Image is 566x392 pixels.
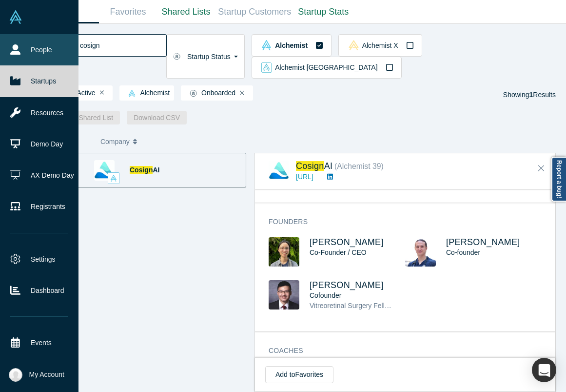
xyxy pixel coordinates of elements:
[275,42,308,49] span: Alchemist
[296,173,313,181] a: [URL]
[124,89,170,97] span: Alchemist
[29,370,64,380] span: My Account
[269,161,289,181] img: Cosign AI's Logo
[503,91,556,99] span: Showing Results
[310,248,367,256] span: Co-Founder / CEO
[94,160,115,181] img: Cosign AI's Logo
[269,346,528,356] h3: Coaches
[405,237,436,267] img: Riya Fukui's Profile Image
[296,161,332,171] a: CosignAI
[265,366,333,383] button: Add toFavorites
[349,40,359,50] img: alchemistx Vault Logo
[310,237,384,247] a: [PERSON_NAME]
[128,90,136,97] img: alchemist Vault Logo
[294,0,352,23] a: Startup Stats
[9,10,22,24] img: Alchemist Vault Logo
[296,161,324,171] span: Cosign
[153,166,159,174] span: AI
[100,131,172,152] button: Company
[310,280,384,290] a: [PERSON_NAME]
[110,175,117,182] img: alchemist Vault Logo
[240,89,244,96] button: Remove Filter
[334,162,384,170] small: ( Alchemist 39 )
[99,0,157,23] a: Favorites
[269,280,299,309] img: Louie Cai's Profile Image
[57,111,120,124] button: New Shared List
[190,89,197,97] img: Startup status
[215,0,294,23] a: Startup Customers
[529,91,533,99] strong: 1
[9,368,22,382] img: Katinka Harsányi's Account
[261,40,272,50] img: alchemist Vault Logo
[130,166,153,174] span: Cosign
[252,34,332,57] button: alchemist Vault LogoAlchemist
[534,161,548,176] button: Close
[252,57,402,79] button: alchemist_aj Vault LogoAlchemist [GEOGRAPHIC_DATA]
[261,62,272,73] img: alchemist_aj Vault Logo
[269,217,528,227] h3: Founders
[100,89,104,96] button: Remove Filter
[9,368,64,382] button: My Account
[185,89,235,97] span: Onboarded
[338,34,422,57] button: alchemistx Vault LogoAlchemist X
[446,237,520,247] a: [PERSON_NAME]
[275,64,377,71] span: Alchemist [GEOGRAPHIC_DATA]
[324,161,333,171] span: AI
[551,157,566,202] a: Report a bug!
[446,248,480,256] span: Co-founder
[166,34,245,79] button: Startup Status
[127,111,187,124] button: Download CSV
[310,291,341,299] span: Cofounder
[130,166,159,174] a: CosignAI
[79,34,166,57] input: Search by company name, class, customer, one-liner or category
[362,42,398,49] span: Alchemist X
[100,131,130,152] span: Company
[157,0,215,23] a: Shared Lists
[173,53,180,61] img: Startup status
[269,237,299,267] img: Will Xie's Profile Image
[61,89,96,97] span: Active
